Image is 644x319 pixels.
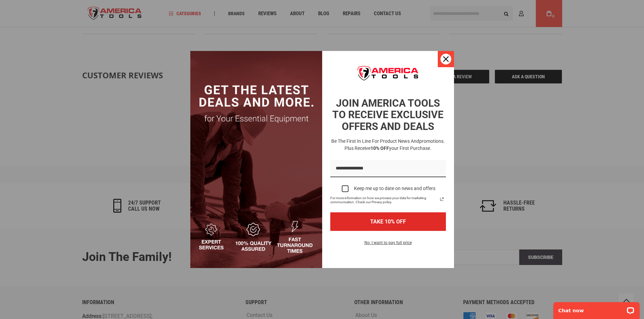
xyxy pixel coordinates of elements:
button: Close [438,51,454,67]
span: For more information on how we process your data for marketing communication. Check our Privacy p... [330,196,438,204]
svg: close icon [443,56,449,62]
h3: Be the first in line for product news and [329,138,447,152]
strong: JOIN AMERICA TOOLS TO RECEIVE EXCLUSIVE OFFERS AND DEALS [332,97,444,132]
a: Read our Privacy Policy [438,195,446,203]
button: No, I want to pay full price [359,239,417,250]
div: Keep me up to date on news and offers [354,186,435,191]
input: Email field [330,160,446,177]
iframe: LiveChat chat widget [549,298,644,319]
svg: link icon [438,195,446,203]
strong: 10% OFF [371,145,389,151]
button: TAKE 10% OFF [330,212,446,231]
